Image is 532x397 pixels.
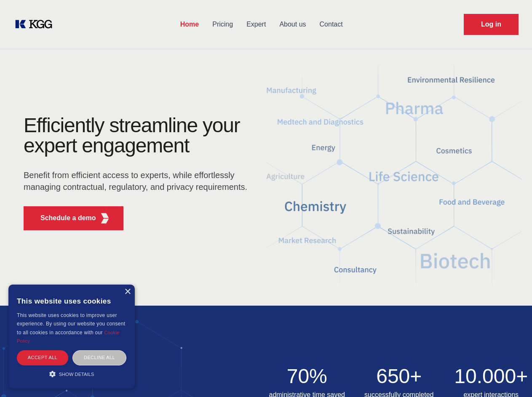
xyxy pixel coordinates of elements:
div: Show details [17,370,126,378]
img: KGG Fifth Element RED [266,55,522,297]
div: Accept all [17,350,68,365]
a: KOL Knowledge Platform: Talk to Key External Experts (KEE) [13,18,59,31]
a: Request Demo [464,14,519,35]
p: Benefit from efficient access to experts, while effortlessly managing contractual, regulatory, an... [24,169,253,193]
div: Close [124,289,131,295]
a: Contact [313,13,350,35]
a: About us [273,13,313,35]
span: Show details [59,372,94,377]
p: Schedule a demo [40,213,96,223]
h1: Efficiently streamline your expert engagement [24,115,253,156]
a: Expert [240,13,273,35]
h2: 650+ [358,366,440,386]
h2: 70% [266,366,348,386]
a: Pricing [206,13,240,35]
div: This website uses cookies [17,291,126,311]
img: KGG Fifth Element RED [100,213,110,224]
a: Cookie Policy [17,330,120,344]
span: This website uses cookies to improve user experience. By using our website you consent to all coo... [17,312,125,336]
a: Home [174,13,206,35]
div: Decline all [72,350,126,365]
button: Schedule a demoKGG Fifth Element RED [24,206,123,230]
